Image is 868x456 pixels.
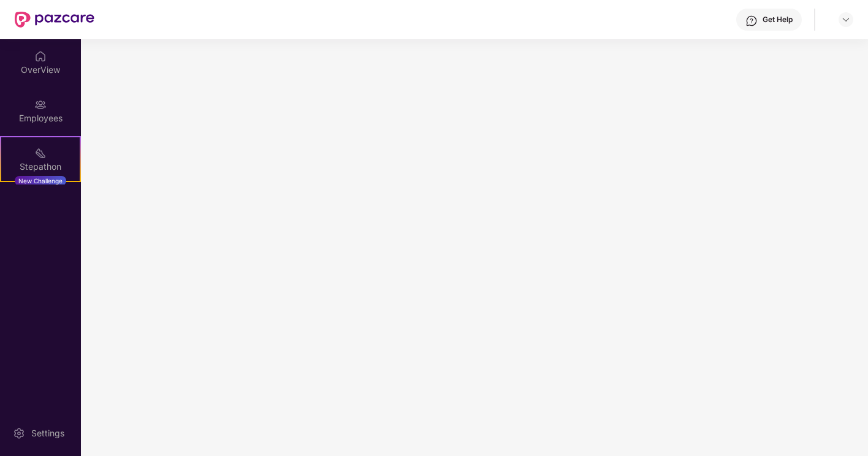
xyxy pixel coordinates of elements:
[34,99,47,111] img: svg+xml;base64,PHN2ZyBpZD0iRW1wbG95ZWVzIiB4bWxucz0iaHR0cDovL3d3dy53My5vcmcvMjAwMC9zdmciIHdpZHRoPS...
[13,427,25,439] img: svg+xml;base64,PHN2ZyBpZD0iU2V0dGluZy0yMHgyMCIgeG1sbnM9Imh0dHA6Ly93d3cudzMub3JnLzIwMDAvc3ZnIiB3aW...
[28,427,68,439] div: Settings
[745,15,758,27] img: svg+xml;base64,PHN2ZyBpZD0iSGVscC0zMngzMiIgeG1sbnM9Imh0dHA6Ly93d3cudzMub3JnLzIwMDAvc3ZnIiB3aWR0aD...
[15,12,94,28] img: New Pazcare Logo
[841,15,851,25] img: svg+xml;base64,PHN2ZyBpZD0iRHJvcGRvd24tMzJ4MzIiIHhtbG5zPSJodHRwOi8vd3d3LnczLm9yZy8yMDAwL3N2ZyIgd2...
[1,161,80,173] div: Stepathon
[34,147,47,159] img: svg+xml;base64,PHN2ZyB4bWxucz0iaHR0cDovL3d3dy53My5vcmcvMjAwMC9zdmciIHdpZHRoPSIyMSIgaGVpZ2h0PSIyMC...
[763,15,793,25] div: Get Help
[34,50,47,63] img: svg+xml;base64,PHN2ZyBpZD0iSG9tZSIgeG1sbnM9Imh0dHA6Ly93d3cudzMub3JnLzIwMDAvc3ZnIiB3aWR0aD0iMjAiIG...
[15,176,66,186] div: New Challenge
